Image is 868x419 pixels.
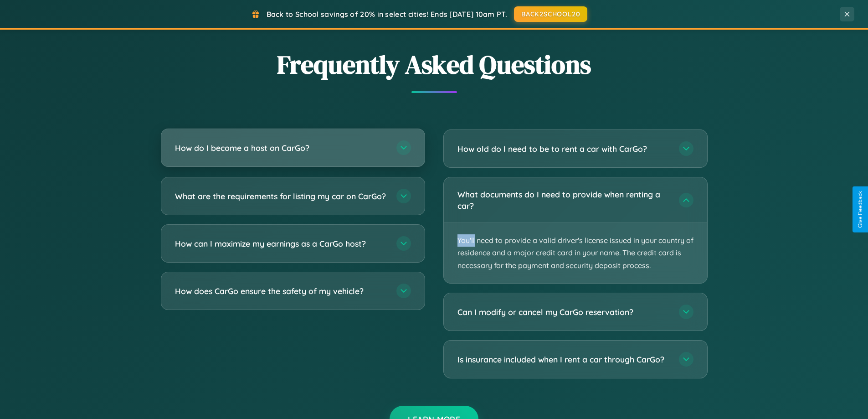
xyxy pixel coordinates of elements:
h3: How do I become a host on CarGo? [175,142,387,154]
span: Back to School savings of 20% in select cities! Ends [DATE] 10am PT. [267,10,507,19]
h2: Frequently Asked Questions [161,47,708,82]
div: Give Feedback [857,191,863,228]
h3: What documents do I need to provide when renting a car? [457,189,670,211]
h3: Is insurance included when I rent a car through CarGo? [457,354,670,365]
h3: What are the requirements for listing my car on CarGo? [175,191,387,202]
h3: How old do I need to be to rent a car with CarGo? [457,143,670,155]
h3: How can I maximize my earnings as a CarGo host? [175,238,387,249]
h3: How does CarGo ensure the safety of my vehicle? [175,285,387,297]
button: BACK2SCHOOL20 [514,6,587,22]
h3: Can I modify or cancel my CarGo reservation? [457,306,670,318]
p: You'll need to provide a valid driver's license issued in your country of residence and a major c... [444,223,707,283]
